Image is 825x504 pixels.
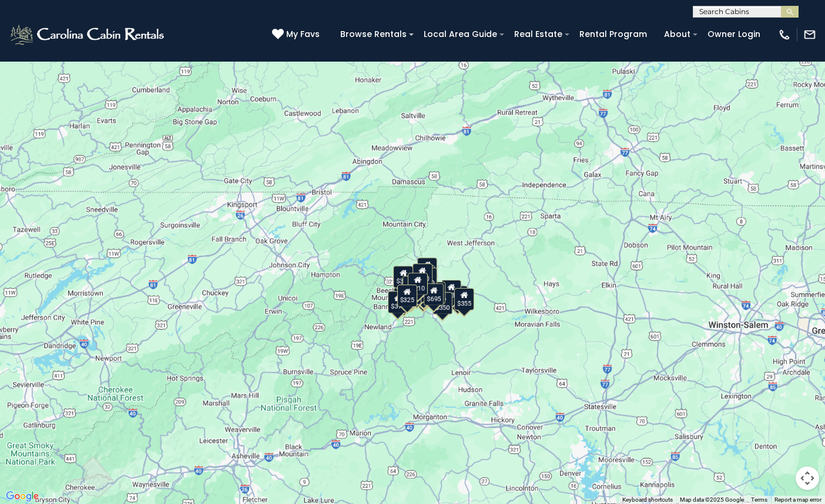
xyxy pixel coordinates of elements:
[418,25,503,43] a: Local Area Guide
[702,25,766,43] a: Owner Login
[286,28,320,40] span: My Favs
[796,466,819,490] button: Map camera controls
[272,28,323,41] a: My Favs
[334,25,412,43] a: Browse Rentals
[751,496,767,503] a: Terms
[778,28,791,41] img: phone-regular-white.png
[680,496,744,503] span: Map data ©2025 Google
[574,25,653,43] a: Rental Program
[803,28,816,41] img: mail-regular-white.png
[622,496,673,504] button: Keyboard shortcuts
[508,25,568,43] a: Real Estate
[9,23,167,46] img: White-1-2.png
[658,25,696,43] a: About
[774,496,821,503] a: Report a map error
